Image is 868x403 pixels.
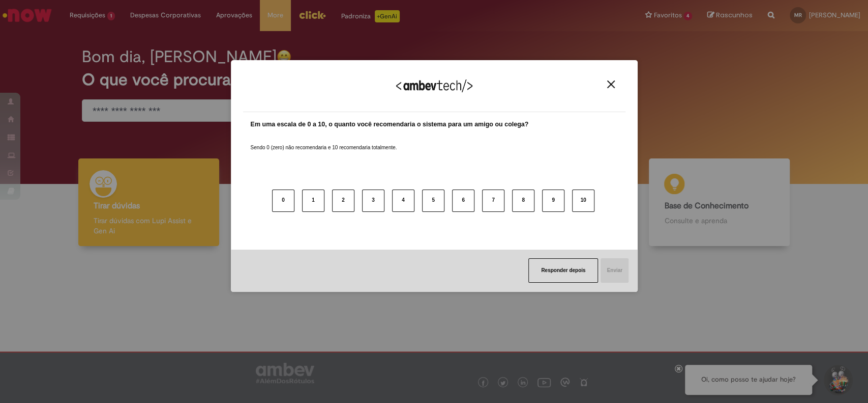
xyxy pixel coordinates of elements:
[512,190,534,212] button: 8
[452,190,474,212] button: 6
[251,132,397,151] label: Sendo 0 (zero) não recomendaria e 10 recomendaria totalmente.
[482,190,504,212] button: 7
[396,79,472,92] img: Logo Ambevtech
[572,190,594,212] button: 10
[332,190,354,212] button: 2
[362,190,384,212] button: 3
[528,258,598,283] button: Responder depois
[251,120,529,129] label: Em uma escala de 0 a 10, o quanto você recomendaria o sistema para um amigo ou colega?
[604,80,618,89] button: Close
[302,190,324,212] button: 1
[272,190,294,212] button: 0
[607,80,615,88] img: Close
[422,190,444,212] button: 5
[392,190,414,212] button: 4
[542,190,564,212] button: 9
